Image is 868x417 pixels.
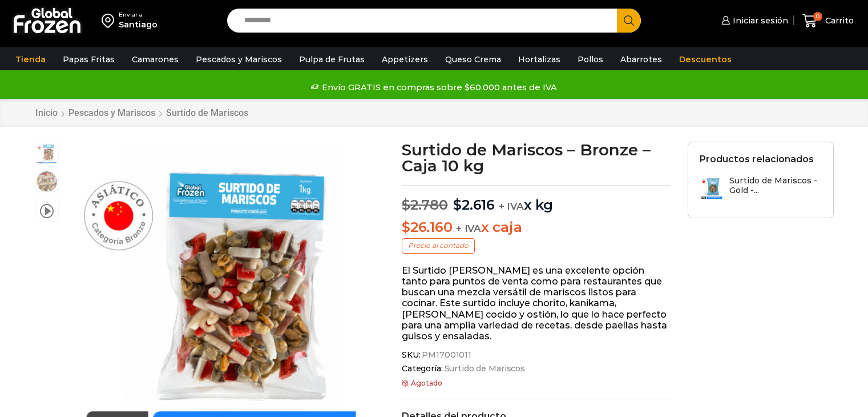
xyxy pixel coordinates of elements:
[730,15,788,26] span: Iniciar sesión
[402,185,671,214] p: x kg
[119,11,158,19] div: Enviar a
[119,19,158,30] div: Santiago
[402,265,671,342] p: El Surtido [PERSON_NAME] es una excelente opción tanto para puntos de venta como para restaurante...
[718,9,788,32] a: Iniciar sesión
[35,142,58,165] span: surtido-bronze
[456,223,481,234] span: + IVA
[729,176,822,195] h3: Surtido de Mariscos - Gold -...
[402,142,671,174] h1: Surtido de Mariscos – Bronze – Caja 10 kg
[700,154,814,165] h2: Productos relacionados
[615,49,668,70] a: Abarrotes
[102,11,119,30] img: address-field-icon.svg
[499,201,524,212] span: + IVA
[453,197,462,213] span: $
[126,49,184,70] a: Camarones
[402,197,410,213] span: $
[35,170,58,193] span: surtido de mariscos bronze
[700,176,822,201] a: Surtido de Mariscos - Gold -...
[402,197,448,213] bdi: 2.780
[402,238,475,253] p: Precio al contado
[293,49,370,70] a: Pulpa de Frutas
[617,9,641,33] button: Search button
[165,107,249,118] a: Surtido de Mariscos
[572,49,609,70] a: Pollos
[402,379,671,387] p: Agotado
[190,49,288,70] a: Pescados y Mariscos
[402,219,452,235] bdi: 26.160
[402,364,671,374] span: Categoría:
[402,219,671,236] p: x caja
[443,364,525,374] a: Surtido de Mariscos
[822,15,854,26] span: Carrito
[68,107,156,118] a: Pescados y Mariscos
[813,12,822,21] span: 0
[35,107,249,118] nav: Breadcrumb
[376,49,434,70] a: Appetizers
[453,197,495,213] bdi: 2.616
[439,49,507,70] a: Queso Crema
[57,49,120,70] a: Papas Fritas
[673,49,737,70] a: Descuentos
[420,350,471,360] span: PM17001011
[10,49,51,70] a: Tienda
[800,7,857,34] a: 0 Carrito
[402,350,671,360] span: SKU:
[512,49,566,70] a: Hortalizas
[402,219,410,235] span: $
[35,107,58,118] a: Inicio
